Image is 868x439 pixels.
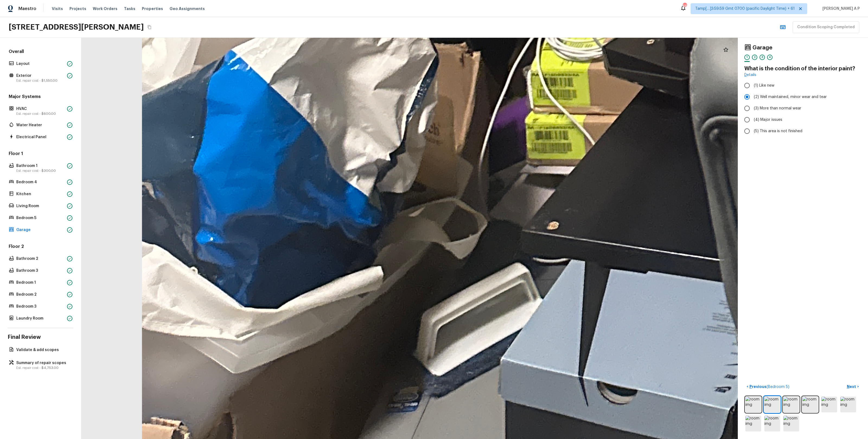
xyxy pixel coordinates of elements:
[754,128,802,134] span: (5) This area is not finished
[783,416,799,431] img: room img
[16,227,65,233] p: Garage
[764,416,780,431] img: room img
[16,256,65,261] p: Bathroom 2
[42,169,56,172] span: $300.00
[754,106,801,111] span: (3) More than normal wear
[844,382,861,391] button: Next>
[754,83,774,88] span: (1) Like new
[146,24,153,31] button: Copy Address
[16,78,65,83] p: Est. repair cost -
[9,22,144,32] h2: [STREET_ADDRESS][PERSON_NAME]
[16,191,65,197] p: Kitchen
[18,6,36,11] span: Maestro
[93,6,117,11] span: Work Orders
[16,304,65,309] p: Bedroom 3
[16,215,65,221] p: Bedroom 5
[16,347,70,353] p: Validate & add scopes
[16,366,70,370] p: Est. repair cost -
[752,44,773,51] h4: Garage
[16,73,65,78] p: Exterior
[42,79,58,82] span: $1,550.00
[748,384,789,390] p: Previous
[759,55,765,60] div: 3
[847,384,857,389] p: Next
[16,292,65,297] p: Bedroom 2
[16,179,65,185] p: Bedroom 4
[69,6,86,11] span: Projects
[683,3,687,9] div: 660
[8,49,74,56] h5: Overall
[170,6,205,11] span: Geo Assignments
[142,6,163,11] span: Properties
[16,360,70,366] p: Summary of repair scopes
[783,397,799,412] img: room img
[821,397,837,412] img: room img
[16,61,65,67] p: Layout
[16,268,65,273] p: Bathroom 3
[8,151,74,158] h5: Floor 1
[752,55,757,60] div: 2
[42,112,56,115] span: $600.00
[16,106,65,112] p: HVAC
[744,72,756,78] a: Details
[16,122,65,128] p: Water Heater
[767,55,773,60] div: 4
[764,397,780,412] img: room img
[767,385,789,389] span: ( Bedroom 5 )
[16,134,65,140] p: Electrical Panel
[754,94,827,100] span: (2) Well maintained, minor wear and tear
[8,334,74,341] h4: Final Review
[16,203,65,209] p: Living Room
[744,65,861,72] h4: What is the condition of the interior paint?
[802,397,818,412] img: room img
[16,316,65,321] p: Laundry Room
[745,416,761,431] img: room img
[16,169,65,173] p: Est. repair cost -
[8,94,74,101] h5: Major Systems
[8,244,74,251] h5: Floor 2
[124,7,135,11] span: Tasks
[754,117,782,122] span: (4) Major issues
[42,366,59,369] span: $4,753.00
[820,6,860,11] span: [PERSON_NAME] A P
[16,112,65,116] p: Est. repair cost -
[52,6,63,11] span: Visits
[16,163,65,169] p: Bathroom 1
[745,397,761,412] img: room img
[695,6,795,11] span: Tamp[…]3:59:59 Gmt 0700 (pacific Daylight Time) + 61
[744,382,792,391] button: <Previous(Bedroom 5)
[744,55,750,60] div: 1
[16,280,65,285] p: Bedroom 1
[840,397,856,412] img: room img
